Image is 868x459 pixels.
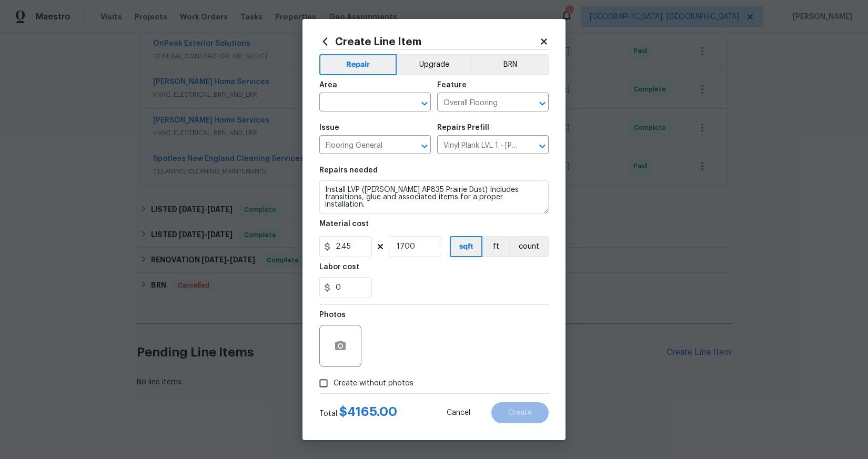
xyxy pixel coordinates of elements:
[319,124,339,131] h5: Issue
[430,402,487,423] button: Cancel
[450,236,482,257] button: sqft
[319,167,378,174] h5: Repairs needed
[319,81,337,89] h5: Area
[491,402,549,423] button: Create
[471,54,549,75] button: BRN
[447,409,470,417] span: Cancel
[334,378,413,389] span: Create without photos
[397,54,472,75] button: Upgrade
[339,405,397,418] span: $ 4165.00
[437,124,489,131] h5: Repairs Prefill
[437,81,467,89] h5: Feature
[319,220,369,228] h5: Material cost
[509,236,549,257] button: count
[319,406,397,419] div: Total
[417,96,432,111] button: Open
[319,36,539,47] h2: Create Line Item
[508,409,532,417] span: Create
[417,139,432,154] button: Open
[319,311,346,319] h5: Photos
[319,263,359,271] h5: Labor cost
[535,139,550,154] button: Open
[319,180,549,214] textarea: Install LVP ([PERSON_NAME] AP835 Prairie Dust) Includes transitions, glue and associated items fo...
[535,96,550,111] button: Open
[482,236,509,257] button: ft
[319,54,397,75] button: Repair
